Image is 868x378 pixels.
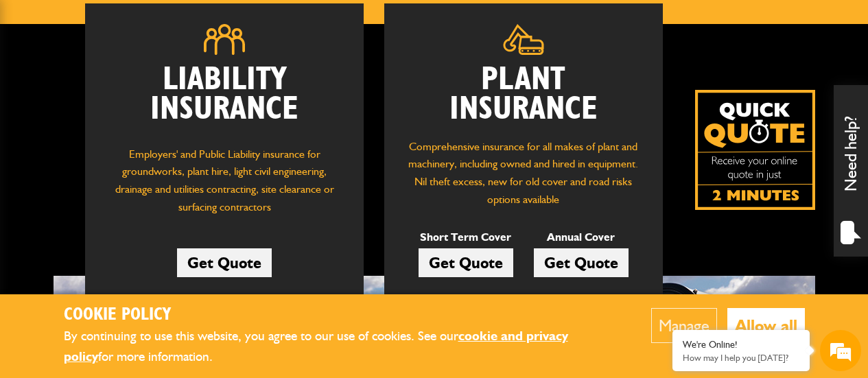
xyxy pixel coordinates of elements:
p: Annual Cover [534,228,629,246]
p: Comprehensive insurance for all makes of plant and machinery, including owned and hired in equipm... [405,138,642,208]
input: Enter your email address [18,167,250,198]
a: Get Quote [534,248,629,277]
a: cookie and privacy policy [64,328,568,365]
p: By continuing to use this website, you agree to our use of cookies. See our for more information. [64,326,609,368]
button: Allow all [727,308,805,343]
button: Manage [651,308,717,343]
p: How may I help you today? [683,353,799,363]
input: Enter your last name [18,127,250,157]
div: Chat with us now [71,77,231,95]
div: We're Online! [683,339,799,351]
p: Employers' and Public Liability insurance for groundworks, plant hire, light civil engineering, d... [106,145,343,223]
a: Get Quote [177,248,272,277]
img: Quick Quote [695,90,815,210]
em: Start Chat [187,289,249,307]
p: Short Term Cover [419,228,513,246]
img: d_20077148190_company_1631870298795_20077148190 [23,76,58,95]
div: Minimize live chat window [225,7,258,40]
input: Enter your phone number [18,208,250,238]
a: Get your insurance quote isn just 2-minutes [695,90,815,210]
textarea: Type your message and hit 'Enter' [18,248,250,296]
h2: Cookie Policy [64,305,609,326]
h2: Plant Insurance [405,65,642,124]
div: Need help? [834,85,868,257]
a: Get Quote [419,248,513,277]
h2: Liability Insurance [106,65,343,132]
